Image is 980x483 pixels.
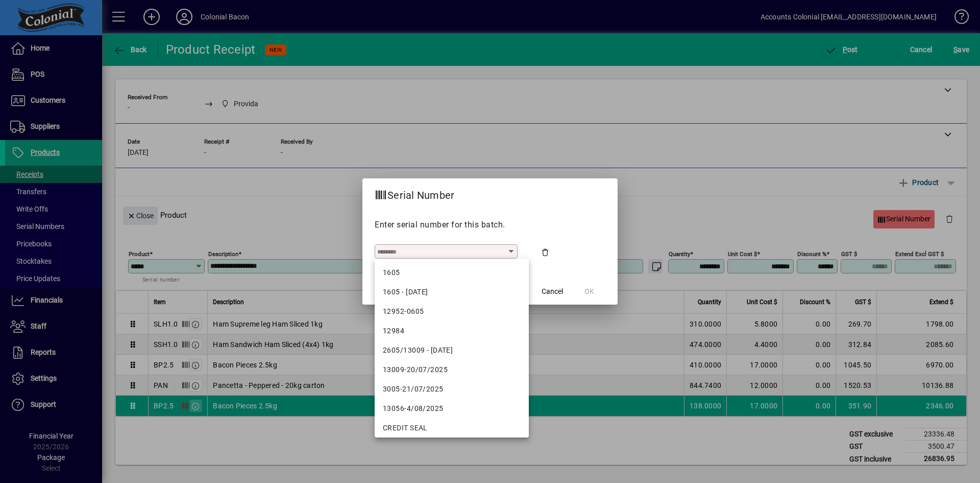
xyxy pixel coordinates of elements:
div: 13009-20/07/2025 [383,364,521,375]
div: 2605/13009 - [DATE] [383,345,521,356]
mat-option: 1605 [375,263,529,282]
mat-option: 13056-4/08/2025 [375,399,529,418]
div: 13056-4/08/2025 [383,403,521,414]
mat-option: 1605 - 07.07.25 [375,282,529,302]
div: 1605 - [DATE] [383,287,521,297]
mat-option: 13009-20/07/2025 [375,360,529,379]
p: Enter serial number for this batch. [375,219,605,231]
mat-option: 2605/13009 - 17/07/2025 [375,340,529,360]
mat-option: CREDIT SEAL [375,418,529,438]
mat-option: 3005-21/07/2025 [375,379,529,399]
mat-option: 12984 [375,321,529,340]
div: 3005-21/07/2025 [383,384,521,395]
div: 12984 [383,326,521,336]
mat-option: 12952-0605 [375,302,529,321]
button: Cancel [536,282,569,301]
div: 1605 [383,267,521,278]
div: 12952-0605 [383,306,521,317]
div: CREDIT SEAL [383,423,521,433]
span: Cancel [542,286,563,297]
h2: Serial Number [362,178,467,208]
